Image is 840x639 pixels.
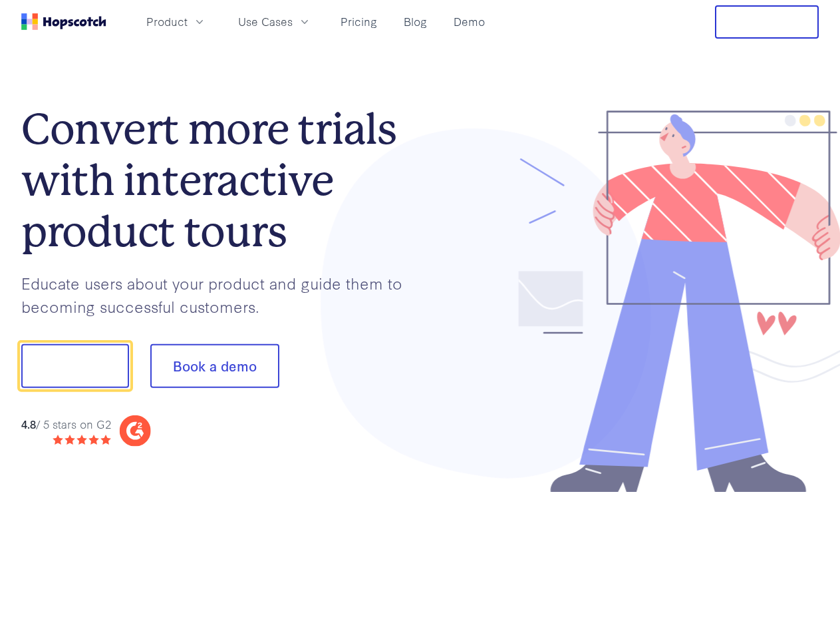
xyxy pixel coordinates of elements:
button: Book a demo [150,344,279,388]
h1: Convert more trials with interactive product tours [21,104,420,257]
p: Educate users about your product and guide them to becoming successful customers. [21,272,420,318]
span: Product [146,13,188,30]
strong: 4.8 [21,415,36,431]
a: Home [21,13,106,30]
button: Show me! [21,344,129,388]
div: / 5 stars on G2 [21,415,111,432]
a: Blog [398,11,432,33]
button: Product [138,11,214,33]
a: Pricing [335,11,382,33]
button: Free Trial [715,5,819,39]
a: Demo [448,11,490,33]
span: Use Cases [238,13,293,30]
button: Use Cases [230,11,319,33]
